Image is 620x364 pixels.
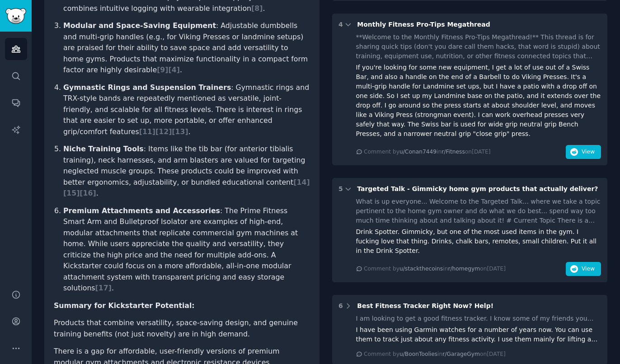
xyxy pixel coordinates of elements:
[338,20,343,29] div: 4
[155,127,172,136] span: [ 12 ]
[63,83,231,92] strong: Gymnastic Rings and Suspension Trainers
[95,284,112,292] span: [ 17 ]
[293,178,310,187] span: [ 14 ]
[356,197,601,225] div: What is up everyone... Welcome to the Targeted Talk... where we take a topic pertinent to the hom...
[63,205,310,294] p: : The Prime Fitness Smart Arm and Bulletproof Isolator are examples of high-end, modular attachme...
[582,265,595,273] span: View
[63,189,80,197] span: [ 15 ]
[566,150,601,157] a: View
[63,20,310,76] p: : Adjustable dumbbells and multi-grip handles (e.g., for Viking Presses or landmine setups) are p...
[356,314,601,323] div: I am looking to get a good fitness tracker. I know some of my friends you Apple. But I don't have...
[80,189,96,197] span: [ 16 ]
[251,4,263,13] span: [ 8 ]
[169,65,180,74] span: [ 4 ]
[63,82,310,138] p: : Gymnastic rings and TRX-style bands are repeatedly mentioned as versatile, joint-friendly, and ...
[399,351,437,357] span: u/BoonToolies
[582,148,595,156] span: View
[357,302,493,309] span: Best Fitness Tracker Right Now? Help!
[356,63,601,139] div: If you're looking for some new equipment, I get a lot of use out of a Swiss Bar, and also a handl...
[5,8,26,24] img: GummySearch logo
[357,185,598,192] span: Targeted Talk - Gimmicky home gym products that actually deliver?
[442,149,465,155] span: r/Fitness
[338,184,343,194] div: 5
[566,145,601,159] button: View
[356,325,601,344] div: I have been using Garmin watches for a number of years now. You can use them to track just about ...
[157,65,168,74] span: [ 9 ]
[54,301,195,310] strong: Summary for Kickstarter Potential:
[364,350,506,359] div: Comment by in on [DATE]
[442,351,480,357] span: r/GarageGym
[63,144,310,199] p: : Items like the tib bar (for anterior tibialis training), neck harnesses, and arm blasters are v...
[448,266,480,272] span: r/homegym
[399,149,437,155] span: u/Conan7449
[54,317,310,340] li: Products that combine versatility, space-saving design, and genuine training benefits (not just n...
[357,21,490,28] span: Monthly Fitness Pro-Tips Megathread
[63,21,216,30] strong: Modular and Space-Saving Equipment
[63,206,220,215] strong: Premium Attachments and Accessories
[566,262,601,276] button: View
[399,266,443,272] span: u/stackthecoins
[172,127,188,136] span: [ 13 ]
[364,148,491,156] div: Comment by in on [DATE]
[356,33,601,61] div: **Welcome to the Monthly Fitness Pro-Tips Megathread!** This thread is for sharing quick tips (do...
[356,227,601,256] div: Drink Spotter. Gimmicky, but one of the most used items in the gym. I fucking love that thing. Dr...
[364,265,506,273] div: Comment by in on [DATE]
[63,145,144,153] strong: Niche Training Tools
[566,267,601,274] a: View
[338,301,343,311] div: 6
[139,127,155,136] span: [ 11 ]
